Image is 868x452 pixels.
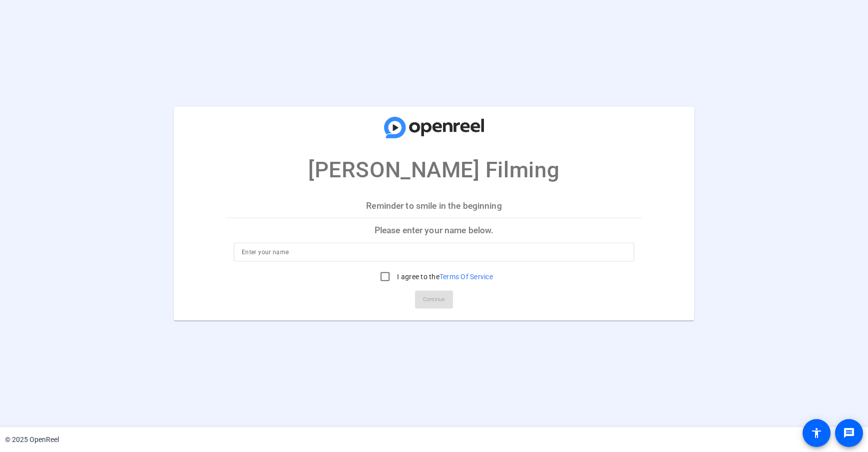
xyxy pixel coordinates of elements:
mat-icon: message [843,427,855,439]
mat-icon: accessibility [811,427,823,439]
p: Reminder to smile in the beginning [226,194,642,218]
a: Terms Of Service [439,273,493,281]
p: Please enter your name below. [226,218,642,242]
input: Enter your name [242,246,626,258]
img: company-logo [384,116,484,138]
label: I agree to the [395,272,493,282]
div: © 2025 OpenReel [5,435,59,445]
p: [PERSON_NAME] Filming [308,153,560,186]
